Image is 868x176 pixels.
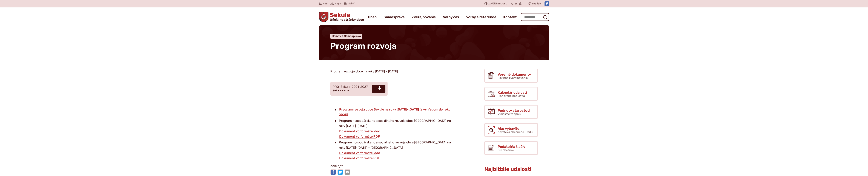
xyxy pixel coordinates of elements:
[335,140,456,161] li: Program hospodárskeho a sociálneho rozvoja obce [GEOGRAPHIC_DATA] na roky [DATE]-[DATE] – [GEOGRA...
[498,72,531,76] span: Verejné dokumenty
[531,2,542,6] a: English
[344,34,361,38] a: Samospráva
[339,107,451,117] a: Program rozvoja obce Sekule na roky [DATE]-[DATE] (s výhľadom do roku 2025)
[498,109,530,112] span: Podnety starostovi
[498,130,533,134] span: Návšteva obecného úradu
[330,41,397,51] span: Program rozvoja
[498,145,525,149] span: Podateľňa tlačív
[498,112,521,116] span: Vyriešme to spolu
[332,34,344,38] a: Domov
[443,12,459,22] a: Voľný čas
[330,163,456,169] p: Zdieľajte
[330,18,364,21] span: Oficiálne stránky obce
[337,169,343,175] img: Zdieľať na Twitteri
[384,12,405,22] a: Samospráva
[484,105,538,119] a: Podnety starostovi Vyriešme to spolu
[503,12,517,22] a: Kontakt
[498,90,527,94] span: Kalendár udalostí
[484,123,538,137] a: Ako vybavíte Návšteva obecného úradu
[335,118,456,139] li: Program hospodárskeho a sociálneho rozvoja obce [GEOGRAPHIC_DATA] na roky [DATE]-[DATE]
[330,69,456,74] p: Program rozvoja obce na roky [DATE] – [DATE]
[328,12,364,21] span: Sekule
[412,12,436,22] a: Zverejňovanie
[319,12,329,22] img: Prejsť na domovskú stránku
[333,85,368,89] span: PRO-Sekule-2021-2027
[484,69,538,83] a: Verejné dokumenty Povinné zverejňovanie
[334,2,341,6] span: Mapa
[498,94,525,98] span: Plánované podujatia
[339,135,380,138] a: Dokument vo formáte PDF
[488,2,496,5] span: Zvýšiť
[498,76,528,80] span: Povinné zverejňovanie
[332,34,341,38] span: Domov
[339,156,380,160] a: Dokument vo formáte PDF
[347,2,354,5] span: Tlačiť
[498,148,514,152] span: Pre občanov
[484,166,538,172] h3: Najbližšie udalosti
[498,127,533,130] span: Ako vybavíte
[330,82,388,96] a: PRO-Sekule-2021-2027859 KB / PDF
[466,12,496,22] a: Voľby a referendá
[545,1,549,6] img: Prejsť na Facebook stránku
[488,2,507,5] span: kontrast
[484,141,538,155] a: Podateľňa tlačív Pre občanov
[323,2,328,6] span: RSS
[319,12,364,22] a: Logo Sekule, prejsť na domovskú stránku.
[333,89,349,92] span: 859 KB / PDF
[345,169,350,175] img: Zdieľať e-mailom
[532,2,541,6] span: English
[330,169,336,175] img: Zdieľať na Facebooku
[484,87,538,101] a: Kalendár udalostí Plánované podujatia
[339,151,380,155] a: Dokument vo formáte .doc
[339,129,380,133] a: Dokument vo formáte .doc
[368,12,377,22] a: Obec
